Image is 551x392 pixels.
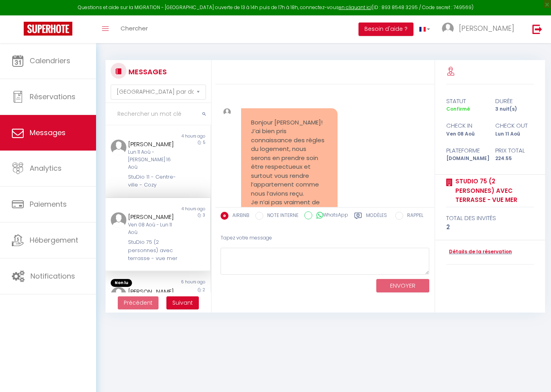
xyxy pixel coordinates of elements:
[228,212,249,220] label: AIRBNB
[490,96,539,106] div: durée
[366,212,387,222] label: Modèles
[30,199,67,209] span: Paiements
[128,221,179,236] div: Ven 08 Aoû - Lun 11 Aoû
[223,108,231,116] img: ...
[126,63,167,81] h3: MESSAGES
[30,56,70,66] span: Calendriers
[441,146,490,155] div: Plateforme
[203,139,205,145] span: 5
[128,287,179,296] div: [PERSON_NAME]
[115,15,154,43] a: Chercher
[453,177,534,205] a: StuDio 75 (2 personnes) avec terrasse - vue mer
[436,15,524,43] a: ... [PERSON_NAME]
[30,163,62,173] span: Analytics
[24,22,72,36] img: Super Booking
[124,299,153,307] span: Précédent
[118,296,159,310] button: Previous
[30,271,75,281] span: Notifications
[166,296,199,310] button: Next
[30,128,66,138] span: Messages
[128,212,179,222] div: [PERSON_NAME]
[158,133,211,139] div: 4 hours ago
[251,118,328,305] pre: Bonjour [PERSON_NAME]! J’ai bien pris connaissance des règles du logement, nous serons en prendre...
[339,4,372,11] a: en cliquant ici
[442,23,454,34] img: ...
[459,23,514,33] span: [PERSON_NAME]
[490,130,539,138] div: Lun 11 Aoû
[441,121,490,130] div: check in
[128,139,179,149] div: [PERSON_NAME]
[518,359,551,392] iframe: LiveChat chat widget
[441,130,490,138] div: Ven 08 Aoû
[128,173,179,189] div: StuDio 11 - Centre-ville - Cozy
[111,279,132,287] span: Non lu
[441,155,490,162] div: [DOMAIN_NAME]
[203,212,205,218] span: 3
[158,206,211,212] div: 4 hours ago
[446,222,534,232] div: 2
[111,139,126,155] img: ...
[490,106,539,113] div: 3 nuit(s)
[376,279,429,293] button: ENVOYER
[30,92,75,102] span: Réservations
[121,24,148,32] span: Chercher
[490,155,539,162] div: 224.55
[490,146,539,155] div: Prix total
[203,287,205,293] span: 2
[158,279,211,287] div: 6 hours ago
[532,24,542,34] img: logout
[111,287,126,303] img: ...
[441,96,490,106] div: statut
[106,103,211,125] input: Rechercher un mot clé
[30,235,78,245] span: Hébergement
[403,212,423,220] label: RAPPEL
[490,121,539,130] div: check out
[312,211,348,220] label: WhatsApp
[359,23,413,36] button: Besoin d'aide ?
[111,212,126,228] img: ...
[128,149,179,171] div: Lun 11 Aoû - [PERSON_NAME] 16 Aoû
[446,106,470,112] span: Confirmé
[221,228,429,248] div: Tapez votre message
[446,213,534,223] div: total des invités
[446,248,512,256] a: Détails de la réservation
[263,212,298,220] label: NOTE INTERNE
[172,299,193,307] span: Suivant
[128,238,179,262] div: StuDio 75 (2 personnes) avec terrasse - vue mer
